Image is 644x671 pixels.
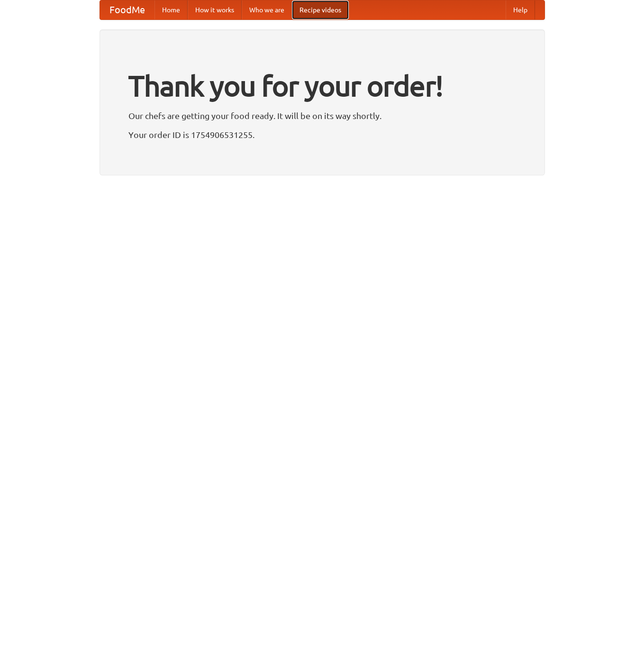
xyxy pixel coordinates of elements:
[128,109,516,123] p: Our chefs are getting your food ready. It will be on its way shortly.
[188,0,242,19] a: How it works
[154,0,188,19] a: Home
[242,0,292,19] a: Who we are
[128,63,516,109] h1: Thank you for your order!
[506,0,535,19] a: Help
[128,128,516,142] p: Your order ID is 1754906531255.
[292,0,349,19] a: Recipe videos
[100,0,154,19] a: FoodMe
